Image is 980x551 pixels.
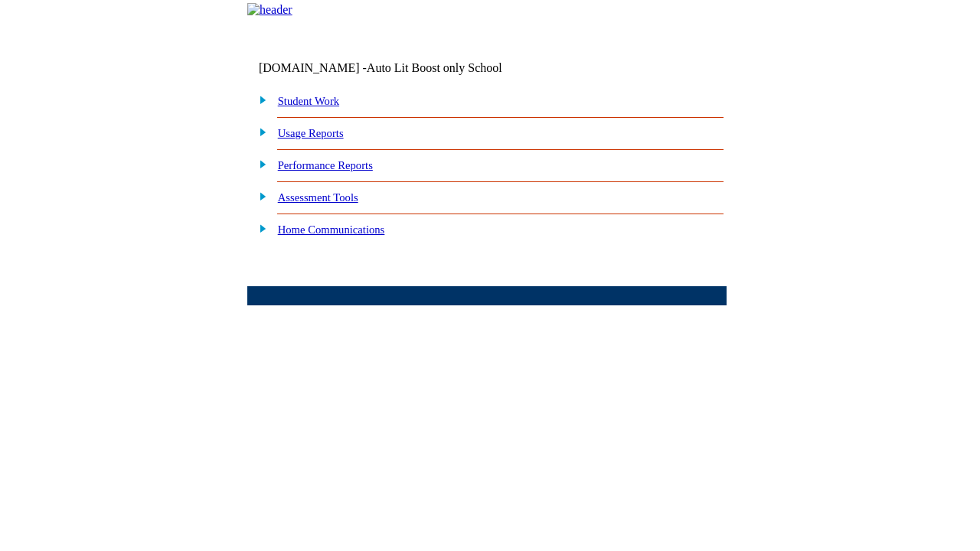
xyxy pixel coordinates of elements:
a: Student Work [278,95,339,107]
img: plus.gif [251,125,267,139]
img: plus.gif [251,93,267,106]
a: Performance Reports [278,159,373,171]
td: [DOMAIN_NAME] - [259,61,541,75]
img: plus.gif [251,221,267,235]
img: plus.gif [251,157,267,171]
a: Usage Reports [278,127,344,139]
a: Assessment Tools [278,191,358,204]
img: header [247,3,292,17]
a: Home Communications [278,223,385,236]
img: plus.gif [251,189,267,203]
nobr: Auto Lit Boost only School [367,61,502,74]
